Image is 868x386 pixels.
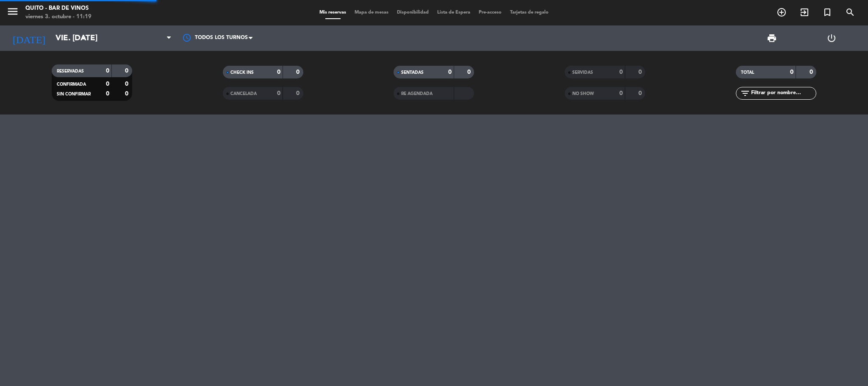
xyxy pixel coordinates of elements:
[230,70,254,75] span: CHECK INS
[350,10,393,15] span: Mapa de mesas
[296,69,301,75] strong: 0
[57,69,84,73] span: RESERVADAS
[230,92,257,96] span: CANCELADA
[638,69,643,75] strong: 0
[810,69,815,75] strong: 0
[619,90,623,96] strong: 0
[393,10,433,15] span: Disponibilidad
[401,70,424,75] span: SENTADAS
[767,33,777,43] span: print
[6,5,19,18] i: menu
[125,68,130,74] strong: 0
[506,10,553,15] span: Tarjetas de regalo
[822,7,832,17] i: turned_in_not
[619,69,623,75] strong: 0
[401,92,433,96] span: RE AGENDADA
[740,88,750,98] i: filter_list
[826,33,837,43] i: power_settings_new
[296,90,301,96] strong: 0
[106,68,109,74] strong: 0
[277,69,280,75] strong: 0
[741,70,754,75] span: TOTAL
[25,4,92,13] div: Quito - Bar de Vinos
[125,81,130,87] strong: 0
[448,69,452,75] strong: 0
[572,70,593,75] span: SERVIDAS
[79,33,89,43] i: arrow_drop_down
[474,10,506,15] span: Pre-acceso
[106,81,109,87] strong: 0
[6,5,19,21] button: menu
[790,69,793,75] strong: 0
[750,89,816,98] input: Filtrar por nombre...
[845,7,855,17] i: search
[776,7,787,17] i: add_circle_outline
[57,82,86,87] span: CONFIRMADA
[638,90,643,96] strong: 0
[799,7,810,17] i: exit_to_app
[106,91,109,97] strong: 0
[802,25,862,51] div: LOG OUT
[315,10,350,15] span: Mis reservas
[277,90,280,96] strong: 0
[572,92,594,96] span: NO SHOW
[433,10,474,15] span: Lista de Espera
[25,13,92,21] div: viernes 3. octubre - 11:19
[125,91,130,97] strong: 0
[6,29,51,48] i: [DATE]
[57,92,91,96] span: SIN CONFIRMAR
[467,69,472,75] strong: 0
